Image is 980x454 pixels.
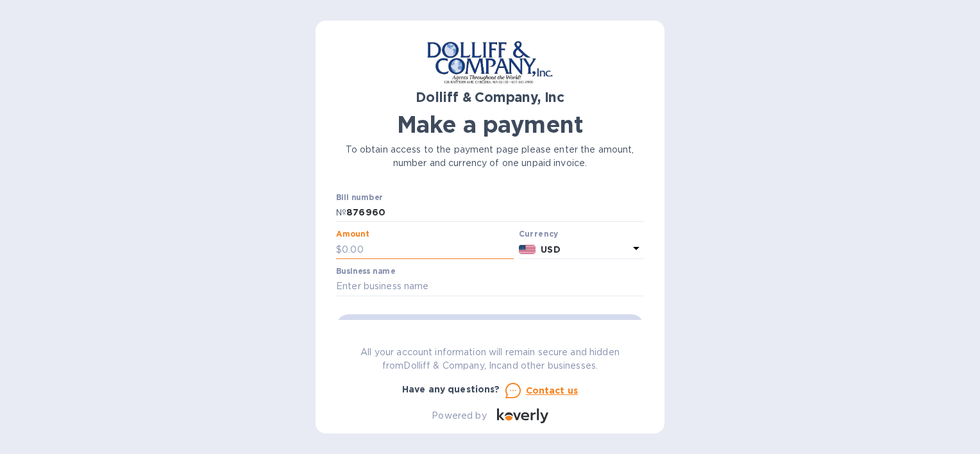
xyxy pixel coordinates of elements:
b: USD [541,244,560,255]
input: 0.00 [342,240,514,259]
b: Dolliff & Company, Inc [416,89,564,105]
input: Enter business name [336,277,644,296]
img: USD [519,245,536,254]
input: Enter bill number [346,203,644,223]
b: Have any questions? [402,384,500,394]
p: $ [336,243,342,256]
label: Bill number [336,194,382,201]
u: Contact us [526,385,579,396]
p: To obtain access to the payment page please enter the amount, number and currency of one unpaid i... [336,143,644,170]
label: Amount [336,231,369,239]
p: № [336,206,346,219]
label: Business name [336,267,395,275]
b: Currency [519,229,559,239]
p: Powered by [432,409,486,423]
h1: Make a payment [336,111,644,138]
p: All your account information will remain secure and hidden from Dolliff & Company, Inc and other ... [336,346,644,373]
